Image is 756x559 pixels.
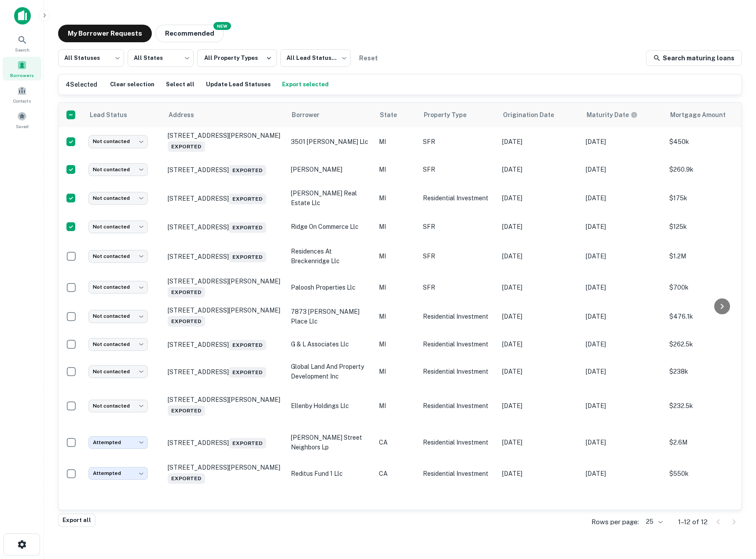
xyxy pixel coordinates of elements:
[169,110,206,120] span: Address
[669,367,749,376] p: $238k
[502,222,577,232] p: [DATE]
[14,7,31,25] img: capitalize-icon.png
[502,165,577,174] p: [DATE]
[229,165,266,176] span: Exported
[89,110,139,120] span: Lead Status
[586,312,661,321] p: [DATE]
[379,222,414,232] p: MI
[712,489,756,531] div: Chat Widget
[88,338,148,351] div: Not contacted
[3,31,41,55] a: Search
[291,469,370,478] p: reditus fund 1 llc
[280,78,331,91] button: Export selected
[291,137,370,147] p: 3501 [PERSON_NAME] llc
[108,78,157,91] button: Clear selection
[280,47,351,70] div: All Lead Statuses
[88,192,148,205] div: Not contacted
[379,367,414,376] p: MI
[587,110,629,120] h6: Maturity Date
[58,47,124,70] div: All Statuses
[586,222,661,232] p: [DATE]
[291,188,370,208] p: [PERSON_NAME] real estate llc
[670,110,737,120] span: Mortgage Amount
[424,110,478,120] span: Property Type
[379,137,414,147] p: MI
[354,49,382,67] button: Reset
[291,339,370,349] p: g & l associates llc
[168,132,282,152] p: [STREET_ADDRESS][PERSON_NAME]
[163,103,286,127] th: Address
[591,517,639,527] p: Rows per page:
[88,436,148,449] div: Attempted
[58,25,152,42] button: My Borrower Requests
[168,221,282,233] p: [STREET_ADDRESS]
[291,401,370,411] p: ellenby holdings llc
[168,396,282,416] p: [STREET_ADDRESS][PERSON_NAME]
[66,80,97,89] h6: 4 Selected
[58,514,95,527] button: Export all
[586,283,661,292] p: [DATE]
[88,281,148,294] div: Not contacted
[586,339,661,349] p: [DATE]
[678,517,708,527] p: 1–12 of 12
[502,401,577,411] p: [DATE]
[164,78,197,91] button: Select all
[168,192,282,204] p: [STREET_ADDRESS]
[13,97,31,104] span: Contacts
[3,108,41,132] a: Saved
[379,312,414,321] p: MI
[418,103,498,127] th: Property Type
[498,103,581,127] th: Origination Date
[669,165,749,174] p: $260.9k
[502,469,577,478] p: [DATE]
[423,469,493,478] p: Residential Investment
[379,193,414,203] p: MI
[291,222,370,232] p: ridge on commerce llc
[168,316,205,327] span: Exported
[379,469,414,478] p: CA
[379,165,414,174] p: MI
[669,137,749,147] p: $450k
[669,283,749,292] p: $700k
[669,339,749,349] p: $262.5k
[197,49,277,67] button: All Property Types
[502,251,577,261] p: [DATE]
[379,401,414,411] p: MI
[168,463,282,484] p: [STREET_ADDRESS][PERSON_NAME]
[669,401,749,411] p: $232.5k
[379,339,414,349] p: MI
[380,110,408,120] span: State
[379,283,414,292] p: MI
[502,339,577,349] p: [DATE]
[229,252,266,262] span: Exported
[168,277,282,298] p: [STREET_ADDRESS][PERSON_NAME]
[423,312,493,321] p: Residential Investment
[286,103,374,127] th: Borrower
[88,365,148,378] div: Not contacted
[155,25,224,42] button: Recommended
[213,22,231,30] div: NEW
[669,312,749,321] p: $476.1k
[669,222,749,232] p: $125k
[646,50,742,66] a: Search maturing loans
[669,193,749,203] p: $175k
[423,137,493,147] p: SFR
[586,137,661,147] p: [DATE]
[229,367,266,378] span: Exported
[423,251,493,261] p: SFR
[168,405,205,416] span: Exported
[168,306,282,327] p: [STREET_ADDRESS][PERSON_NAME]
[502,438,577,447] p: [DATE]
[291,433,370,452] p: [PERSON_NAME] street neighbors lp
[88,467,148,480] div: Attempted
[168,338,282,350] p: [STREET_ADDRESS]
[168,365,282,378] p: [STREET_ADDRESS]
[669,469,749,478] p: $550k
[229,438,266,449] span: Exported
[84,103,163,127] th: Lead Status
[88,400,148,412] div: Not contacted
[586,469,661,478] p: [DATE]
[581,103,665,127] th: Maturity dates displayed may be estimated. Please contact the lender for the most accurate maturi...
